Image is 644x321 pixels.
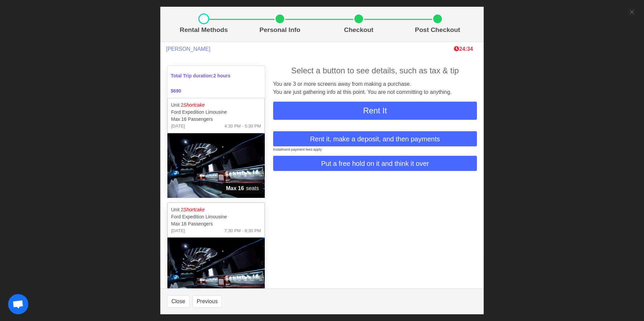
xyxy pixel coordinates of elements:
[363,106,387,115] span: Rent It
[167,68,265,83] span: Total Trip duration:
[224,123,261,130] span: 4:30 PM - 5:30 PM
[167,295,190,308] button: Close
[171,213,261,220] p: Ford Expedition Limousine
[273,131,477,146] button: Rent it, make a deposit, and then payments
[321,158,429,169] span: Put a free hold on it and think it over
[454,46,473,52] span: The clock is ticking ⁠— this timer shows how long we'll hold this limo during checkout. If time r...
[171,123,185,130] span: [DATE]
[222,183,263,194] span: seats
[224,227,261,234] span: 7:30 PM - 8:30 PM
[273,65,477,77] div: Select a button to see details, such as tax & tip
[171,206,261,213] p: Unit 2
[454,46,473,52] b: 24:34
[273,80,477,88] p: You are 3 or more screens away from making a purchase.
[273,156,477,171] button: Put a free hold on it and think it over
[273,88,477,96] p: You are just gathering info at this point. You are not committing to anything.
[167,238,265,302] img: 02%2002.jpg
[214,73,231,78] span: 2 hours
[273,102,477,120] button: Rent It
[192,295,222,308] button: Previous
[167,133,265,198] img: 02%2002.jpg
[171,220,261,227] p: Max 16 Passengers
[170,25,238,35] p: Rental Methods
[184,207,205,212] em: Shortcake
[171,116,261,123] p: Max 16 Passengers
[171,227,185,234] span: [DATE]
[226,184,244,192] strong: Max 16
[166,46,211,52] span: [PERSON_NAME]
[222,287,263,298] span: seats
[171,102,261,109] p: Unit 2
[171,109,261,116] p: Ford Expedition Limousine
[171,88,181,94] b: $690
[401,25,474,35] p: Post Checkout
[184,102,205,108] em: Shortcake
[322,25,395,35] p: Checkout
[8,294,28,314] a: Open chat
[273,147,322,151] small: Installment payment fees apply
[243,25,317,35] p: Personal Info
[310,134,440,144] span: Rent it, make a deposit, and then payments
